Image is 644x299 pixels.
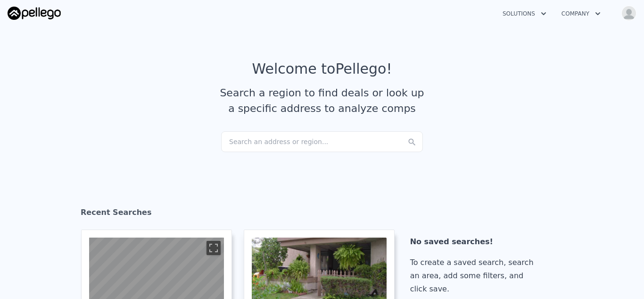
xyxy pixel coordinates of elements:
[410,256,546,296] div: To create a saved search, search an area, add some filters, and click save.
[410,235,546,248] div: No saved searches!
[495,5,554,22] button: Solutions
[554,5,608,22] button: Company
[252,60,392,77] div: Welcome to Pellego !
[221,131,423,152] div: Search an address or region...
[206,241,221,255] button: Toggle fullscreen view
[216,85,428,116] div: Search a region to find deals or look up a specific address to analyze comps
[8,7,61,20] img: Pellego
[81,199,563,230] div: Recent Searches
[621,6,636,21] img: avatar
